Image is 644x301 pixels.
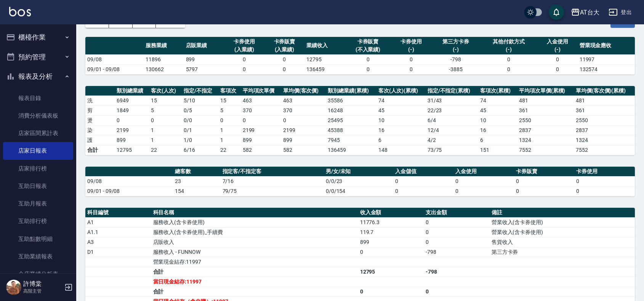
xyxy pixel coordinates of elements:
[514,186,574,196] td: 0
[480,54,537,64] td: 0
[85,217,151,227] td: A1
[182,135,218,145] td: 1 / 0
[218,86,241,96] th: 客項次
[490,217,635,227] td: 營業收入(含卡券使用)
[606,5,635,19] button: 登出
[23,288,62,295] p: 高階主管
[85,227,151,237] td: A1.1
[358,217,424,227] td: 11776.3
[490,237,635,247] td: 售貨收入
[478,135,517,145] td: 6
[149,135,182,145] td: 1
[424,217,490,227] td: 0
[326,145,376,155] td: 136459
[218,125,241,135] td: 1
[393,186,453,196] td: 0
[151,208,358,218] th: 科目名稱
[358,267,424,277] td: 12795
[324,167,393,177] th: 男/女/未知
[3,160,73,177] a: 店家排行榜
[85,176,173,186] td: 09/08
[149,96,182,105] td: 15
[517,105,574,115] td: 361
[578,37,635,55] th: 營業現金應收
[574,105,635,115] td: 361
[453,167,514,177] th: 入金使用
[85,86,635,155] table: a dense table
[358,208,424,218] th: 收入金額
[3,67,73,86] button: 報表及分析
[431,64,480,74] td: -3885
[304,37,345,55] th: 業績收入
[144,54,184,64] td: 11896
[376,96,426,105] td: 74
[3,124,73,142] a: 店家區間累計表
[391,64,431,74] td: 0
[424,267,490,277] td: -798
[574,176,635,186] td: 0
[151,267,358,277] td: 合計
[115,135,149,145] td: 899
[144,37,184,55] th: 服務業績
[517,115,574,125] td: 2550
[574,135,635,145] td: 1324
[85,96,115,105] td: 洗
[241,125,281,135] td: 2199
[266,46,303,54] div: (入業績)
[182,145,218,155] td: 6/16
[574,115,635,125] td: 2550
[85,125,115,135] td: 染
[426,105,479,115] td: 22 / 23
[151,287,358,296] td: 合計
[241,96,281,105] td: 463
[326,115,376,125] td: 25495
[393,38,429,46] div: 卡券使用
[358,227,424,237] td: 119.7
[85,145,115,155] td: 合計
[537,64,578,74] td: 0
[326,96,376,105] td: 35586
[149,105,182,115] td: 5
[85,186,173,196] td: 09/01 - 09/08
[424,287,490,296] td: 0
[393,176,453,186] td: 0
[345,54,391,64] td: 0
[537,54,578,64] td: 0
[478,105,517,115] td: 45
[3,212,73,230] a: 互助排行榜
[3,230,73,248] a: 互助點數明細
[358,237,424,247] td: 899
[426,135,479,145] td: 4 / 2
[539,46,576,54] div: (-)
[151,257,358,267] td: 營業現金結存:11997
[182,115,218,125] td: 0 / 0
[184,54,224,64] td: 899
[517,145,574,155] td: 7552
[241,115,281,125] td: 0
[226,38,263,46] div: 卡券使用
[376,135,426,145] td: 6
[514,176,574,186] td: 0
[226,46,263,54] div: (入業績)
[266,38,303,46] div: 卡券販賣
[241,86,281,96] th: 平均項次單價
[224,64,264,74] td: 0
[478,145,517,155] td: 151
[151,247,358,257] td: 服務收入 - FUNNOW
[453,186,514,196] td: 0
[281,125,326,135] td: 2199
[224,54,264,64] td: 0
[85,54,144,64] td: 09/08
[482,38,535,46] div: 其他付款方式
[281,86,326,96] th: 單均價(客次價)
[281,115,326,125] td: 0
[281,96,326,105] td: 463
[514,167,574,177] th: 卡券販賣
[574,125,635,135] td: 2837
[517,96,574,105] td: 481
[358,247,424,257] td: 0
[9,7,31,16] img: Logo
[241,135,281,145] td: 899
[115,145,149,155] td: 12795
[149,115,182,125] td: 0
